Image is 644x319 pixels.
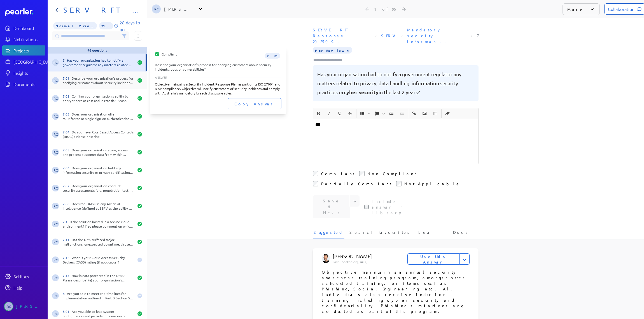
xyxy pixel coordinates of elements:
[357,109,371,118] span: Insert Unordered List
[63,237,72,242] span: 7.11
[63,273,134,282] div: How is data protected in the DMS? Please describe: (a) your organisation’s procedures for protect...
[409,109,419,118] button: Insert link
[52,203,59,209] span: Robert Craig
[372,109,386,118] span: Insert Ordered List
[407,253,460,265] button: Use this Answer
[335,109,344,118] button: Underline
[379,229,411,239] span: Favourites
[443,109,452,118] button: Clear Formatting
[13,48,45,53] div: Projects
[63,112,72,116] span: 7.03
[63,237,134,246] div: Has the DMS suffered major malfunctions, unexpected downtime, viruses/ bugs or major errors in th...
[344,89,379,95] span: cyber security
[63,255,72,260] span: 7.12
[2,34,45,44] a: Notifications
[333,253,416,260] p: [PERSON_NAME]
[63,291,134,300] div: Are you able to meet the timelines for implementation outlined in Part B Section 5. Project Timel...
[164,6,192,12] div: [PERSON_NAME]
[397,109,407,118] span: Decrease Indent
[52,149,59,156] span: Robert Craig
[409,109,419,118] span: Insert link
[63,130,72,134] span: 7.04
[63,112,134,121] div: Does your organisation offer multifactor or single sign-on authentication options (such as Azure ...
[431,109,440,118] button: Insert table
[324,109,334,118] span: Italic
[387,109,396,118] button: Increase Indent
[52,239,59,245] span: Robert Craig
[4,302,13,311] span: Robert Craig
[155,63,281,71] div: Describe your organisation’s process for notifying customers about security incidents, bugs or vu...
[313,47,352,54] span: For Review
[162,52,177,59] span: Compliant
[152,4,161,13] span: Robert Craig
[63,184,72,188] span: 7.07
[13,81,45,87] div: Documents
[63,94,72,98] span: 7.02
[63,148,134,157] div: Does your organisation store, access and process customer data from within [GEOGRAPHIC_DATA] only?
[52,274,59,281] span: Robert Craig
[404,181,460,186] label: Not Applicable
[2,68,45,78] a: Insights
[13,274,45,279] div: Settings
[442,109,452,118] span: Clear Formatting
[53,22,97,29] span: Priority
[459,253,470,265] button: Expand
[63,309,72,314] span: 8.01
[321,171,354,176] label: Compliant
[335,109,345,118] span: Underline
[63,166,134,175] div: Does your organisation hold any information security or privacy certifications (e.g. ISO27001, SO...
[418,229,439,239] span: Learn
[63,291,67,296] span: 8
[2,45,45,56] a: Projects
[322,254,330,263] img: James Layton
[317,70,474,97] pre: Has your organisation had to notify a government regulator any matters related to privacy, data h...
[364,205,369,209] input: This checkbox controls whether your answer will be included in the Answer Library for future use
[13,59,55,64] div: [GEOGRAPHIC_DATA]
[52,113,59,120] span: Robert Craig
[322,269,470,314] p: Objective maintain an annual security awareness training program, amongst other scheduled trainin...
[52,185,59,191] span: Robert Craig
[52,95,59,102] span: Robert Craig
[63,148,72,152] span: 7.05
[13,36,45,42] div: Notifications
[52,59,59,66] span: Robert Craig
[358,109,367,118] button: Insert Unordered List
[567,6,584,12] p: More
[120,19,142,33] p: 28 days to go
[61,6,138,15] h1: SERV RFT Response
[16,302,44,311] div: [PERSON_NAME]
[265,53,280,59] span: 7.01
[386,109,396,118] span: Increase Indent
[234,101,275,107] span: Copy Answer
[333,260,407,264] p: Last updated on [DATE]
[430,109,440,118] span: Insert table
[99,22,113,29] span: 71% of Questions Completed
[87,48,107,52] div: 96 questions
[52,77,59,84] span: Robert Craig
[313,57,347,63] input: Type here to add tags
[63,202,134,211] div: Does the DMS use any Artificial Intelligence (defined at SERV as the ability of machines to perfo...
[346,47,350,53] button: Tag at index 0 with value ForReview focussed. Press backspace to remove
[314,109,323,118] button: Bold
[63,94,134,103] div: Confirm your organisation’s ability to encrypt data at rest and in transit? Please describe the m...
[367,171,416,176] label: Non Compliant
[2,57,45,67] a: [GEOGRAPHIC_DATA]
[346,109,355,118] button: Strike through
[420,109,430,118] span: Insert Image
[420,109,430,118] button: Insert Image
[63,166,72,170] span: 7.06
[475,31,481,41] span: Reference Number: 7
[52,221,59,227] span: Robert Craig
[372,198,419,215] label: This checkbox controls whether your answer will be included in the Answer Library for future use
[2,283,45,293] a: Help
[52,131,59,138] span: Robert Craig
[405,25,469,47] span: Section: Mandatory security information required
[63,219,70,224] span: 7.1
[63,202,72,206] span: 7.08
[2,271,45,281] a: Settings
[63,219,134,228] div: Is the solution hosted in a secure cloud environment? If so please comment on which one.
[349,229,374,239] span: Search
[52,256,59,263] span: Robert Craig
[13,285,45,290] div: Help
[228,98,281,109] button: Copy Answer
